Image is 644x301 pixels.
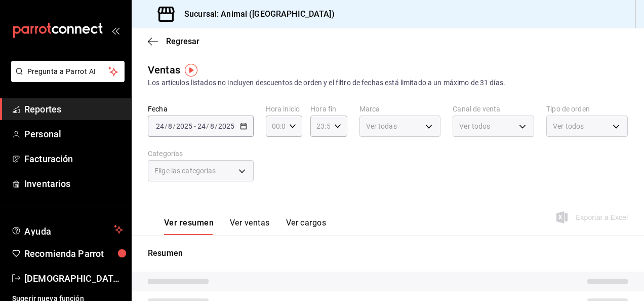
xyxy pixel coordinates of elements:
[148,62,180,78] div: Ventas
[155,122,165,130] input: --
[230,218,270,235] button: Ver ventas
[154,166,216,176] span: Elige las categorías
[553,121,584,131] span: Ver todos
[11,61,125,82] button: Pregunta a Parrot AI
[173,122,176,130] span: /
[148,78,628,88] div: Los artículos listados no incluyen descuentos de orden y el filtro de fechas está limitado a un m...
[24,247,123,260] span: Recomienda Parrot
[215,122,218,130] span: /
[24,177,123,191] span: Inventarios
[206,122,209,130] span: /
[24,152,123,166] span: Facturación
[459,121,490,131] span: Ver todos
[266,105,302,112] label: Hora inicio
[148,36,199,46] button: Regresar
[148,150,254,157] label: Categorías
[164,218,326,235] div: navigation tabs
[164,218,214,235] button: Ver resumen
[7,73,125,84] a: Pregunta a Parrot AI
[148,247,628,259] p: Resumen
[194,122,196,130] span: -
[310,105,347,112] label: Hora fin
[24,127,123,141] span: Personal
[218,122,235,130] input: ----
[166,36,199,46] span: Regresar
[24,102,123,116] span: Reportes
[148,105,254,112] label: Fecha
[24,223,110,236] span: Ayuda
[453,105,534,112] label: Canal de venta
[197,122,206,130] input: --
[27,66,109,77] span: Pregunta a Parrot AI
[176,122,193,130] input: ----
[210,122,215,130] input: --
[111,26,119,34] button: open_drawer_menu
[176,8,335,20] h3: Sucursal: Animal ([GEOGRAPHIC_DATA])
[359,105,441,112] label: Marca
[546,105,628,112] label: Tipo de orden
[286,218,327,235] button: Ver cargos
[165,122,168,130] span: /
[24,272,123,285] span: [DEMOGRAPHIC_DATA][PERSON_NAME]
[168,122,173,130] input: --
[185,64,197,77] img: Tooltip marker
[366,121,397,131] span: Ver todas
